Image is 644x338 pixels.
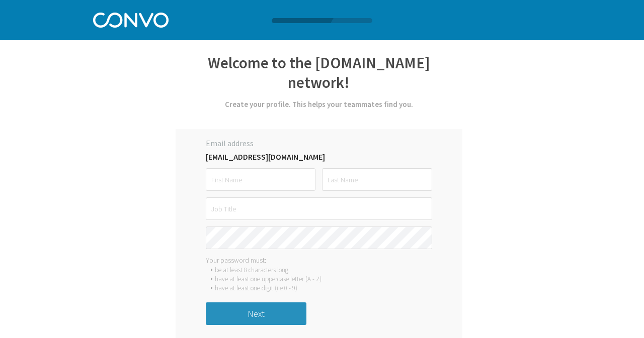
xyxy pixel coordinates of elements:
[215,275,321,283] div: have at least one uppercase letter (A - Z)
[93,10,169,28] img: Convo Logo
[206,197,432,220] input: Job Title
[215,266,288,274] div: be at least 8 characters long
[206,256,432,265] div: Your password must:
[176,99,462,109] div: Create your profile. This helps your teammates find you.
[206,138,432,152] label: Email address
[206,168,315,191] input: First Name
[322,168,432,191] input: Last Name
[206,152,432,162] label: [EMAIL_ADDRESS][DOMAIN_NAME]
[215,284,297,292] div: have at least one digit (i.e 0 - 9)
[206,302,306,325] button: Next
[176,53,462,104] div: Welcome to the [DOMAIN_NAME] network!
